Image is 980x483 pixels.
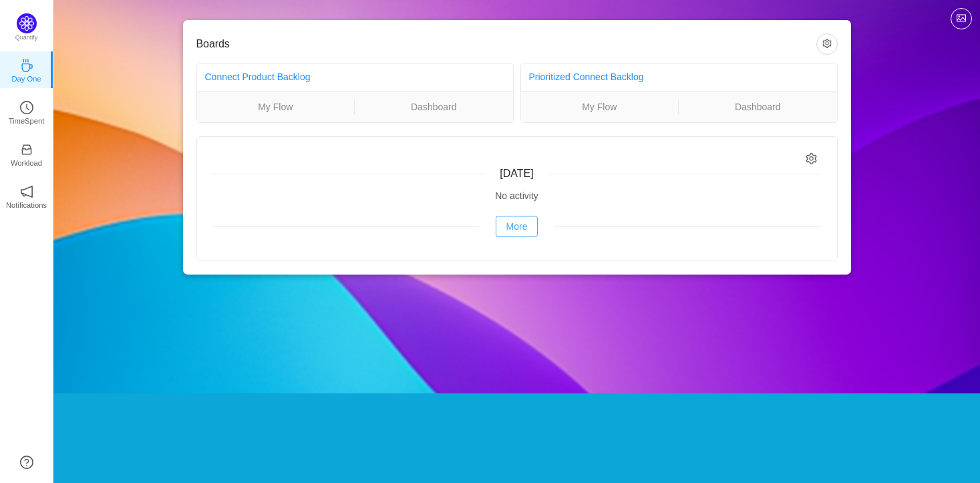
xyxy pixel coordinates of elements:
[496,216,538,237] button: More
[521,100,679,114] a: My Flow
[20,456,33,469] a: icon: question-circle
[20,143,33,156] i: icon: inbox
[196,37,816,51] h3: Boards
[205,71,311,82] a: Connect Product Backlog
[806,153,817,164] i: icon: setting
[20,101,33,114] i: icon: clock-circle
[20,185,33,198] i: icon: notification
[213,189,821,203] div: No activity
[816,33,838,55] button: icon: setting
[500,168,533,179] span: [DATE]
[11,157,42,169] p: Workload
[6,199,47,211] p: Notifications
[197,100,355,114] a: My Flow
[679,100,837,114] a: Dashboard
[20,147,33,160] a: icon: inboxWorkload
[17,13,37,33] img: Quantify
[20,59,33,72] i: icon: coffee
[11,73,41,85] p: Day One
[9,115,45,127] p: TimeSpent
[20,105,33,118] a: icon: clock-circleTimeSpent
[951,8,972,29] button: icon: picture
[355,100,513,114] a: Dashboard
[529,71,644,82] a: Prioritized Connect Backlog
[15,33,38,43] p: Quantify
[20,189,33,202] a: icon: notificationNotifications
[20,63,33,76] a: icon: coffeeDay One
